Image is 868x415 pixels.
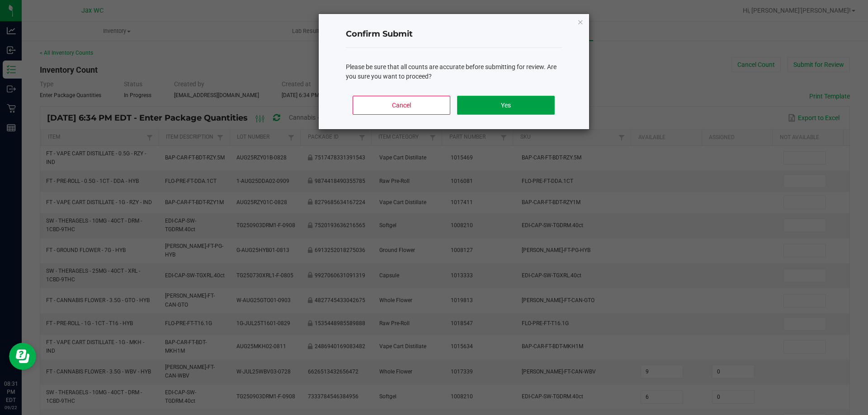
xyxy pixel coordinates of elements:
[346,62,562,81] div: Please be sure that all counts are accurate before submitting for review. Are you sure you want t...
[457,96,554,115] button: Yes
[353,96,450,115] button: Cancel
[346,28,562,40] h4: Confirm Submit
[577,16,584,27] button: Close
[9,343,36,370] iframe: Resource center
